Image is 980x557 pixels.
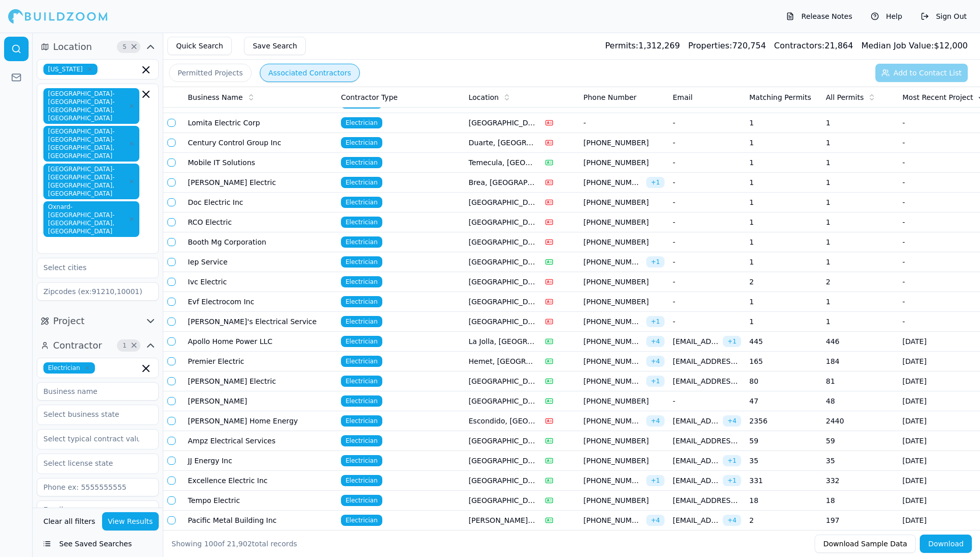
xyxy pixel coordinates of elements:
span: [PHONE_NUMBER] [583,316,642,327]
input: Zipcodes (ex:91210,10001) [37,282,159,301]
div: 1,312,269 [605,40,680,52]
span: + 4 [646,515,665,526]
td: - [669,153,745,173]
td: - [669,193,745,213]
td: Lomita Electric Corp [184,113,337,133]
span: [PHONE_NUMBER] [583,237,665,247]
td: 1 [745,232,822,252]
td: 81 [822,372,898,391]
td: Doc Electric Inc [184,193,337,213]
td: 1 [822,133,898,153]
span: Properties: [688,41,732,50]
td: [GEOGRAPHIC_DATA], [GEOGRAPHIC_DATA] [464,451,541,471]
td: Premier Electric [184,352,337,372]
td: [GEOGRAPHIC_DATA], [GEOGRAPHIC_DATA] [464,252,541,272]
td: [PERSON_NAME] Home Energy [184,411,337,431]
div: Location [469,92,537,102]
button: Project [37,313,159,329]
td: 1 [822,312,898,332]
span: [PHONE_NUMBER] [583,436,665,446]
span: [PHONE_NUMBER] [583,177,642,188]
button: Permitted Projects [169,64,252,82]
td: - [669,173,745,193]
td: Tempo Electric [184,491,337,511]
td: 332 [822,471,898,491]
span: 21,902 [227,540,252,548]
td: [PERSON_NAME] Electric [184,173,337,193]
td: Temecula, [GEOGRAPHIC_DATA] [464,153,541,173]
td: [GEOGRAPHIC_DATA], [GEOGRAPHIC_DATA] [464,391,541,411]
td: [GEOGRAPHIC_DATA], [GEOGRAPHIC_DATA] [464,372,541,391]
td: 1 [822,113,898,133]
button: Clear all filters [41,512,98,531]
span: Electrician [341,197,382,208]
span: Median Job Value: [861,41,934,50]
span: Electrician [341,137,382,148]
button: Associated Contractors [260,64,360,82]
span: [PHONE_NUMBER] [583,515,642,525]
span: Electrician [341,356,382,367]
td: 1 [822,292,898,312]
button: Help [866,8,908,24]
td: 1 [822,232,898,252]
input: Email [37,500,159,519]
span: Electrician [341,376,382,387]
span: Electrician [341,296,382,307]
td: [GEOGRAPHIC_DATA], [GEOGRAPHIC_DATA] [464,113,541,133]
span: [EMAIL_ADDRESS][DOMAIN_NAME] [673,336,719,347]
span: + 1 [723,455,741,466]
span: [PHONE_NUMBER] [583,138,665,148]
span: Location [53,40,92,54]
td: 2 [822,272,898,292]
div: 720,754 [688,40,766,52]
td: Ivc Electric [184,272,337,292]
span: Oxnard-[GEOGRAPHIC_DATA]-[GEOGRAPHIC_DATA], [GEOGRAPHIC_DATA] [43,201,139,237]
span: [EMAIL_ADDRESS][DOMAIN_NAME] [673,356,741,366]
span: Electrician [341,515,382,526]
div: 21,864 [774,40,853,52]
td: 18 [745,491,822,511]
span: Electrician [341,455,382,466]
span: [PHONE_NUMBER] [583,495,665,506]
span: + 4 [723,415,741,427]
td: 1 [822,153,898,173]
td: Duarte, [GEOGRAPHIC_DATA] [464,133,541,153]
span: Electrician [43,362,95,374]
td: - [669,252,745,272]
span: [GEOGRAPHIC_DATA]-[GEOGRAPHIC_DATA]-[GEOGRAPHIC_DATA], [GEOGRAPHIC_DATA] [43,88,139,124]
span: + 4 [646,336,665,347]
td: 2 [745,511,822,531]
td: [PERSON_NAME] Electric [184,372,337,391]
span: + 1 [646,376,665,387]
span: [EMAIL_ADDRESS][DOMAIN_NAME] [673,515,719,525]
td: 1 [745,193,822,213]
td: 2440 [822,411,898,431]
td: [GEOGRAPHIC_DATA], [GEOGRAPHIC_DATA] [464,292,541,312]
td: [GEOGRAPHIC_DATA], [GEOGRAPHIC_DATA] [464,471,541,491]
button: View Results [102,512,159,531]
td: Century Control Group Inc [184,133,337,153]
td: 331 [745,471,822,491]
span: [PHONE_NUMBER] [583,456,665,466]
span: Electrician [341,276,382,287]
button: Save Search [244,37,306,55]
td: 197 [822,511,898,531]
div: Showing of total records [171,539,297,549]
span: Clear Location filters [130,44,138,49]
td: Iep Service [184,252,337,272]
td: 1 [745,213,822,232]
span: + 4 [646,415,665,427]
td: 80 [745,372,822,391]
td: 59 [822,431,898,451]
span: Electrician [341,177,382,188]
span: Project [53,314,85,328]
span: Electrician [341,316,382,327]
td: 1 [745,153,822,173]
span: 100 [204,540,218,548]
div: $ 12,000 [861,40,968,52]
span: Electrician [341,157,382,168]
span: [PHONE_NUMBER] [583,197,665,207]
span: [GEOGRAPHIC_DATA]-[GEOGRAPHIC_DATA]-[GEOGRAPHIC_DATA], [GEOGRAPHIC_DATA] [43,126,139,162]
td: 47 [745,391,822,411]
span: + 1 [646,177,665,188]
